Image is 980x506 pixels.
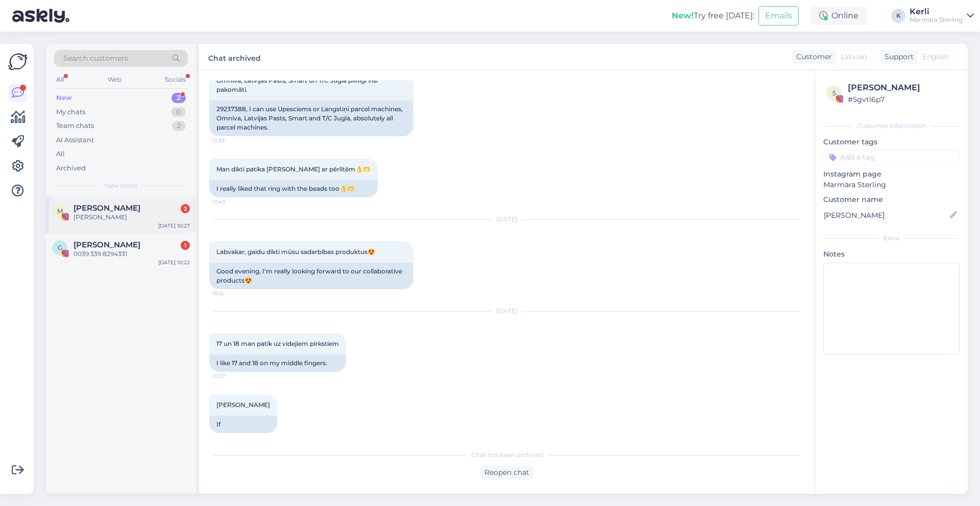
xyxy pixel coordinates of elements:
div: 29237388, I can use Upesciems or Langstiņi parcel machines, Omniva, Latvijas Pasts, Smart and T/C... [209,100,413,136]
span: Labvakar, gaidu dikti mūsu sadarbības produktus😍 [216,248,375,256]
div: K [891,9,905,23]
div: Support [880,52,914,62]
span: English [922,52,949,62]
div: 2 [171,93,186,103]
span: 10:27 [212,372,251,380]
div: Marmara Sterling [910,16,963,24]
div: I like 17 and 18 on my middle fingers. [209,355,346,372]
span: G [58,244,62,251]
input: Add a tag [823,149,960,165]
div: Web [106,73,124,86]
a: KerliMarmara Sterling [910,8,974,24]
div: [PERSON_NAME] [848,82,957,94]
span: 12:39 [212,137,251,144]
span: Latvian [841,52,867,62]
div: [PERSON_NAME] [73,213,190,222]
span: 5 [832,89,836,97]
span: 10:44 [212,434,251,441]
div: [DATE] 10:22 [158,259,190,266]
div: Kerli [910,8,963,16]
span: M [57,207,63,215]
div: New [56,93,72,103]
div: 2 [172,121,186,131]
div: If [209,416,277,433]
div: My chats [56,107,85,117]
div: Archived [56,163,86,173]
input: Add name [824,210,948,221]
p: Notes [823,249,960,260]
span: Search customers [63,53,128,64]
span: 12:40 [212,198,251,206]
div: Team chats [56,121,94,131]
div: [DATE] [209,215,804,224]
div: # 5gvtl6p7 [848,94,957,105]
div: Customer information [823,121,960,131]
span: Chat has been archived [471,450,543,460]
p: Customer name [823,194,960,205]
img: Askly Logo [8,52,28,71]
span: Man dikti patika [PERSON_NAME] ar pērlītēm👌🫶 [216,165,371,173]
div: 0039 339 8294331 [73,249,190,259]
label: Chat archived [208,50,261,64]
p: Marmara Sterling [823,180,960,190]
span: 18:16 [212,290,251,297]
span: [PERSON_NAME] [216,401,270,409]
div: Extra [823,234,960,243]
div: [DATE] 10:27 [158,222,190,230]
div: 1 [181,241,190,250]
b: New! [672,11,694,20]
div: [DATE] [209,307,804,316]
button: Emails [758,6,799,26]
p: Customer tags [823,137,960,147]
div: Customer [792,52,832,62]
div: 2 [181,204,190,213]
div: Reopen chat [480,466,533,479]
span: Giuliana Cazzaniga [73,240,140,249]
p: Instagram page [823,169,960,180]
div: AI Assistant [56,135,94,145]
div: Try free [DATE]: [672,10,754,22]
div: All [56,149,65,159]
div: I really liked that ring with the beads too👌🫶 [209,180,378,197]
span: Marita Liepina [73,204,140,213]
span: 17 un 18 man patik uz videjiem pirkstiem [216,340,339,347]
span: New chats [105,181,137,190]
div: All [54,73,66,86]
span: 29237388 , man der Upesciema vai Langstiņu pakomati Omniva, Latvijas Pasts, Smart un T/C Jugla pi... [216,67,387,93]
div: Socials [163,73,188,86]
div: Online [811,7,867,25]
div: 0 [171,107,186,117]
div: Good evening, I'm really looking forward to our collaborative products😍 [209,263,413,289]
